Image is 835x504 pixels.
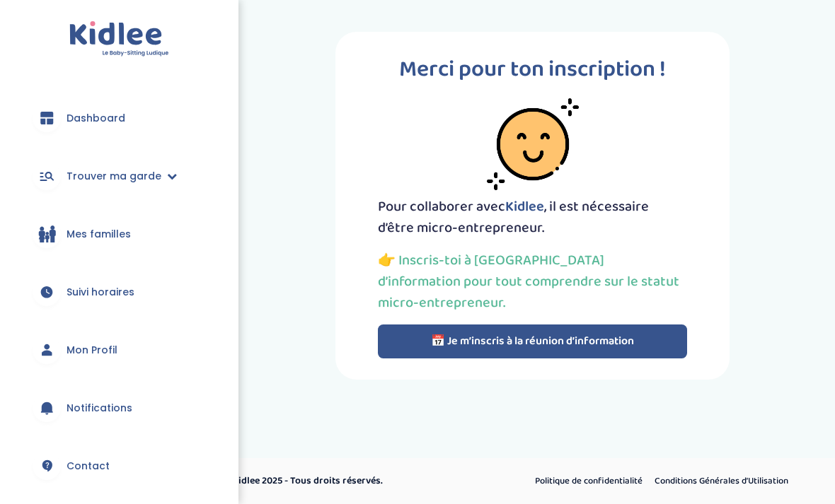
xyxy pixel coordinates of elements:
[378,53,687,87] p: Merci pour ton inscription !
[67,285,134,300] span: Suivi horaires
[67,459,110,474] span: Contact
[21,440,217,491] a: Contact
[69,21,169,57] img: logo.svg
[530,472,647,491] a: Politique de confidentialité
[67,343,117,358] span: Mon Profil
[378,250,687,313] p: 👉 Inscris-toi à [GEOGRAPHIC_DATA] d’information pour tout comprendre sur le statut micro-entrepre...
[21,93,217,143] a: Dashboard
[650,472,793,491] a: Conditions Générales d’Utilisation
[487,98,579,190] img: smiley-face
[67,111,125,126] span: Dashboard
[378,324,687,358] button: 📅 Je m’inscris à la réunion d’information
[21,209,217,259] a: Mes familles
[21,266,217,317] a: Suivi horaires
[378,196,687,238] p: Pour collaborer avec , il est nécessaire d’être micro-entrepreneur.
[67,401,132,416] span: Notifications
[21,382,217,433] a: Notifications
[224,474,478,488] p: © Kidlee 2025 - Tous droits réservés.
[505,195,544,218] span: Kidlee
[21,151,217,201] a: Trouver ma garde
[67,227,131,242] span: Mes familles
[67,169,161,184] span: Trouver ma garde
[21,324,217,375] a: Mon Profil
